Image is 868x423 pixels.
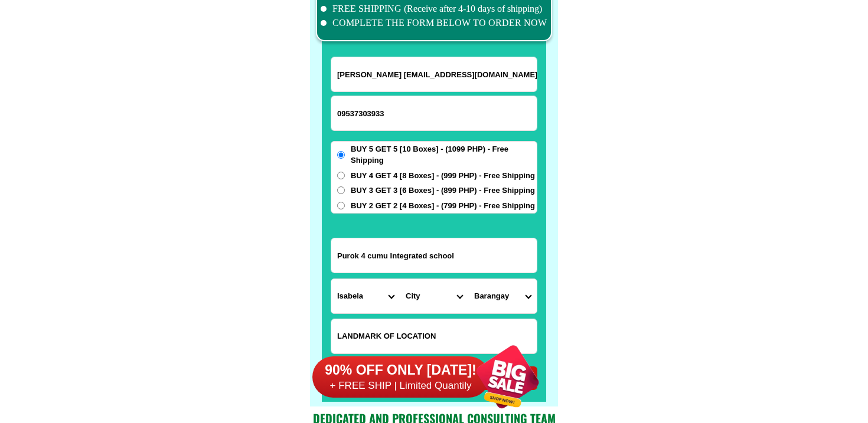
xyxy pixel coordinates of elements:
[351,143,537,166] span: BUY 5 GET 5 [10 Boxes] - (1099 PHP) - Free Shipping
[331,319,537,353] input: Input LANDMARKOFLOCATION
[321,2,547,16] li: FREE SHIPPING (Receive after 4-10 days of shipping)
[337,172,345,179] input: BUY 4 GET 4 [8 Boxes] - (999 PHP) - Free Shipping
[351,200,535,212] span: BUY 2 GET 2 [4 Boxes] - (799 PHP) - Free Shipping
[400,279,468,313] select: Select district
[312,362,490,379] h6: 90% OFF ONLY [DATE]!
[331,96,537,130] input: Input phone_number
[351,185,535,196] span: BUY 3 GET 3 [6 Boxes] - (899 PHP) - Free Shipping
[468,279,537,313] select: Select commune
[337,202,345,209] input: BUY 2 GET 2 [4 Boxes] - (799 PHP) - Free Shipping
[331,238,537,273] input: Input address
[337,151,345,159] input: BUY 5 GET 5 [10 Boxes] - (1099 PHP) - Free Shipping
[321,16,547,30] li: COMPLETE THE FORM BELOW TO ORDER NOW
[331,279,400,313] select: Select province
[337,186,345,194] input: BUY 3 GET 3 [6 Boxes] - (899 PHP) - Free Shipping
[351,170,535,182] span: BUY 4 GET 4 [8 Boxes] - (999 PHP) - Free Shipping
[312,379,490,392] h6: + FREE SHIP | Limited Quantily
[331,57,537,91] input: Input full_name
